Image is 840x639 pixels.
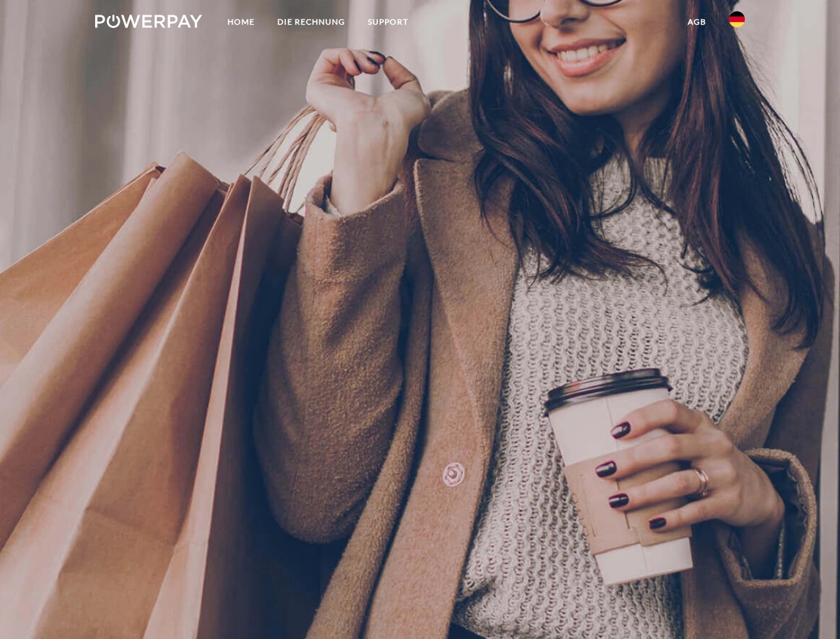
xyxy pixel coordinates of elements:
[356,10,420,34] a: SUPPORT
[729,11,745,27] img: de
[95,15,202,28] img: logo-powerpay-white.svg
[266,10,356,34] a: DIE RECHNUNG
[676,10,718,34] a: agb
[216,10,266,34] a: Home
